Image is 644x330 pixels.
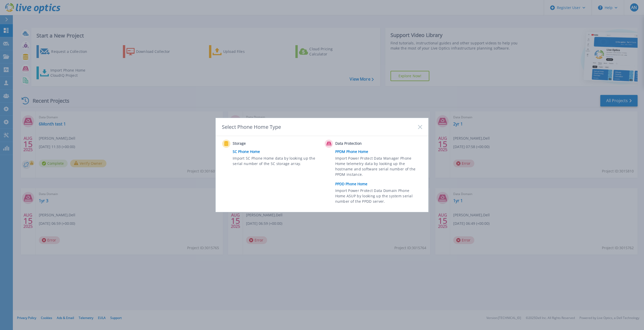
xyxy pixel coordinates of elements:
span: Storage [233,141,284,147]
span: Import Power Protect Data Domain Phone Home ASUP by looking up the system serial number of the PP... [335,188,421,206]
a: PPDM Phone Home [335,148,425,156]
div: Select Phone Home Type [222,123,282,130]
span: Data Protection [335,141,386,147]
a: PPDD Phone Home [335,180,425,188]
span: Import SC Phone Home data by looking up the serial number of the SC storage array. [233,156,318,167]
span: Import Power Protect Data Manager Phone Home telemetry data by looking up the hostname and softwa... [335,156,421,179]
a: SC Phone Home [233,148,322,156]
